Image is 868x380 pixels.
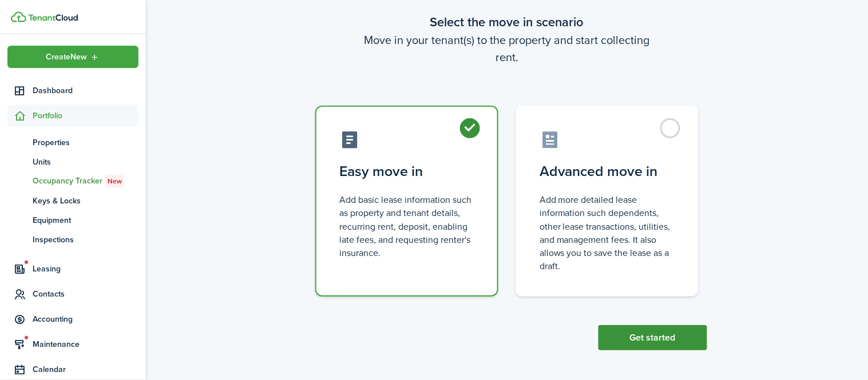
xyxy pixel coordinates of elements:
wizard-step-header-title: Select the move in scenario [307,13,707,31]
control-radio-card-description: Add more detailed lease information such dependents, other lease transactions, utilities, and man... [540,193,675,273]
span: Calendar [33,363,138,375]
span: Dashboard [33,85,138,97]
span: Maintenance [33,338,138,350]
wizard-step-header-description: Move in your tenant(s) to the property and start collecting rent. [307,31,707,66]
span: Units [33,156,138,168]
span: Leasing [33,263,138,275]
span: Accounting [33,313,138,325]
control-radio-card-description: Add basic lease information such as property and tenant details, recurring rent, deposit, enablin... [339,193,474,259]
span: Create New [46,53,88,61]
control-radio-card-title: Advanced move in [540,161,675,182]
span: Keys & Locks [33,195,138,207]
a: Properties [7,133,138,152]
img: TenantCloud [11,11,26,22]
a: Units [7,152,138,171]
a: Dashboard [7,79,138,102]
span: Equipment [33,214,138,226]
span: Inspections [33,234,138,246]
span: New [108,176,122,186]
img: TenantCloud [28,14,78,21]
span: Contacts [33,288,138,300]
control-radio-card-title: Easy move in [339,161,474,182]
button: Get started [599,325,707,350]
button: Open menu [7,46,138,68]
a: Occupancy TrackerNew [7,171,138,191]
a: Equipment [7,210,138,230]
span: Portfolio [33,110,138,122]
a: Inspections [7,230,138,249]
span: Occupancy Tracker [33,175,138,187]
span: Properties [33,137,138,149]
a: Keys & Locks [7,191,138,210]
